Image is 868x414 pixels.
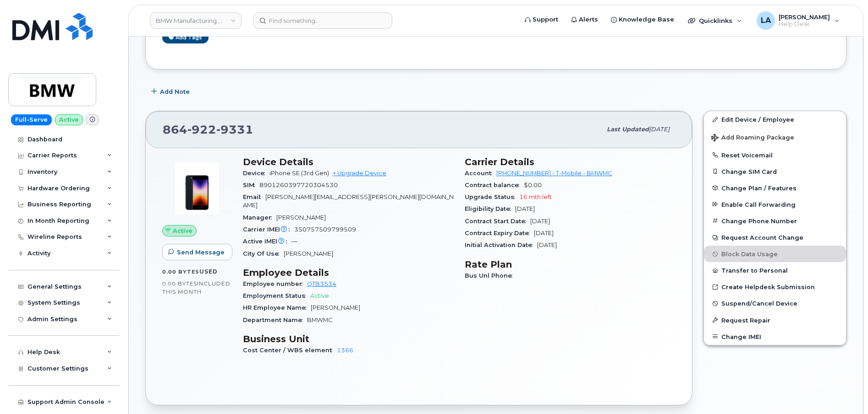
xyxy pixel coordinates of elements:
span: Upgrade Status [465,194,519,200]
span: [DATE] [537,242,557,248]
span: Email [243,194,265,200]
span: Manager [243,214,276,221]
a: QTB3534 [307,280,336,287]
span: LA [761,15,771,26]
h3: Rate Plan [465,259,676,270]
span: Initial Activation Date [465,242,537,248]
span: Eligibility Date [465,205,515,212]
span: 8901260397720304530 [259,182,338,188]
span: Bus Unl Phone [465,272,517,279]
a: Create Helpdesk Submission [704,279,846,295]
span: Active [173,226,192,235]
img: image20231002-3703462-1angbar.jpeg [170,161,225,216]
a: [PHONE_NUMBER] - T-Mobile - BMWMC [496,170,612,177]
span: used [199,268,218,275]
button: Request Account Change [704,229,846,246]
span: Last updated [607,126,649,133]
span: Knowledge Base [619,15,674,24]
button: Reset Voicemail [704,147,846,163]
span: [PERSON_NAME] [779,13,830,21]
button: Request Repair [704,312,846,328]
span: Account [465,170,496,177]
a: + Upgrade Device [333,170,386,177]
span: 0.00 Bytes [162,269,199,275]
span: Active IMEI [243,238,291,245]
a: Add tags [162,32,209,43]
span: iPhone SE (3rd Gen) [269,170,329,177]
a: BMW Manufacturing Co LLC [150,12,242,29]
span: [DATE] [534,230,554,237]
button: Change IMEI [704,328,846,345]
span: Suspend/Cancel Device [721,300,797,307]
span: [PERSON_NAME] [284,250,333,257]
span: Active [310,292,329,299]
button: Change Plan / Features [704,180,846,196]
span: 9331 [216,123,253,136]
h3: Employee Details [243,267,454,278]
div: Quicklinks [681,11,748,30]
button: Block Data Usage [704,246,846,262]
span: Add Roaming Package [711,134,794,143]
span: 16 mth left [519,194,552,200]
span: Employee number [243,280,307,287]
span: 350757509799509 [294,226,356,233]
span: City Of Use [243,250,284,257]
button: Change Phone Number [704,213,846,229]
span: Employment Status [243,292,310,299]
span: — [291,238,297,245]
a: Edit Device / Employee [704,111,846,128]
button: Suspend/Cancel Device [704,295,846,312]
span: Contract balance [465,182,524,188]
button: Add Roaming Package [704,128,846,146]
span: [DATE] [530,218,550,225]
span: included this month [162,280,231,295]
span: [DATE] [515,205,535,212]
span: $0.00 [524,182,542,188]
span: Contract Expiry Date [465,230,534,237]
span: Send Message [177,248,225,257]
a: Knowledge Base [604,11,681,29]
button: Enable Call Forwarding [704,196,846,213]
iframe: Messenger Launcher [828,374,861,407]
span: [PERSON_NAME] [311,304,360,311]
span: Add Note [160,87,190,96]
span: Cost Center / WBS element [243,347,337,354]
a: 1366 [337,347,353,354]
button: Transfer to Personal [704,262,846,279]
input: Find something... [253,12,392,29]
button: Add Note [145,83,198,100]
span: Help Desk [779,21,830,28]
span: Contract Start Date [465,218,530,225]
span: Support [533,15,558,24]
span: SIM [243,182,259,188]
span: [PERSON_NAME][EMAIL_ADDRESS][PERSON_NAME][DOMAIN_NAME] [243,194,454,209]
a: Support [518,11,565,29]
span: 864 [163,123,253,136]
span: Enable Call Forwarding [721,201,796,208]
span: 0.00 Bytes [162,280,197,287]
h3: Business Unit [243,333,454,344]
button: Change SIM Card [704,163,846,180]
h3: Device Details [243,156,454,167]
h3: Carrier Details [465,156,676,167]
span: BMWMC [307,317,333,323]
span: HR Employee Name [243,304,311,311]
div: Lanette Aparicio [750,11,846,30]
span: Alerts [579,15,598,24]
span: [PERSON_NAME] [276,214,326,221]
span: Device [243,170,269,177]
span: Quicklinks [699,17,732,24]
button: Send Message [162,244,232,260]
a: Alerts [565,11,604,29]
span: 922 [187,123,216,136]
span: [DATE] [649,126,670,133]
span: Department Name [243,317,307,323]
span: Carrier IMEI [243,226,294,233]
span: Change Plan / Features [721,184,797,191]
